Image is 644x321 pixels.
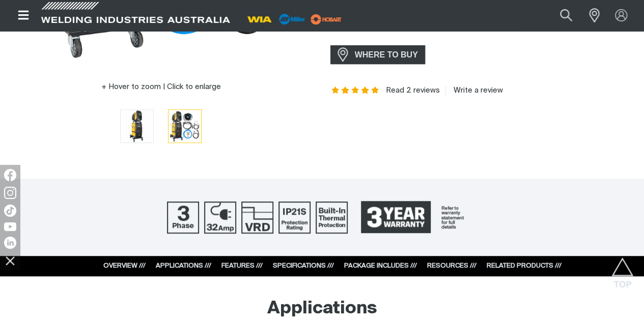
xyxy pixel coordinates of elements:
[278,201,311,234] img: IP21S Protection Rating
[445,86,503,95] a: Write a review
[330,87,380,94] span: Rating: 5
[4,222,16,231] img: YouTube
[4,187,16,199] img: Instagram
[121,110,153,142] img: Weldmatic 500
[120,109,154,143] button: Go to slide 1
[95,81,227,93] button: Hover to zoom | Click to enlarge
[427,262,477,269] a: RESOURCES ///
[330,45,426,64] a: WHERE TO BUY
[307,12,345,27] img: miller
[169,110,201,142] img: Weldmatic 500
[241,201,273,234] img: Voltage Reduction Device
[487,262,562,269] a: RELATED PRODUCTS ///
[307,15,345,23] a: miller
[536,4,583,27] input: Product name or item number...
[103,262,146,269] a: OVERVIEW ///
[273,262,334,269] a: SPECIFICATIONS ///
[344,262,417,269] a: PACKAGE INCLUDES ///
[4,205,16,217] img: TikTok
[204,201,236,234] img: 32 Amp Supply Plug
[348,47,425,63] span: WHERE TO BUY
[267,298,377,320] h2: Applications
[316,201,348,234] img: Built In Thermal Protection
[167,201,199,234] img: Three Phase
[353,196,477,238] a: 3 Year Warranty
[611,257,634,280] button: Scroll to top
[549,4,583,27] button: Search products
[2,252,19,269] img: hide socials
[156,262,211,269] a: APPLICATIONS ///
[168,109,202,143] button: Go to slide 2
[4,237,16,249] img: LinkedIn
[221,262,263,269] a: FEATURES ///
[4,169,16,181] img: Facebook
[385,86,439,95] a: Read 2 reviews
